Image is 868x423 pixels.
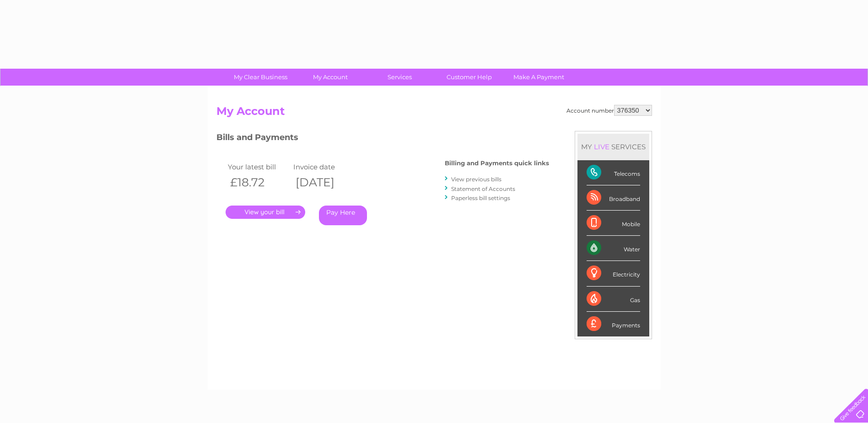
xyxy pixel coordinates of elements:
[291,161,357,173] td: Invoice date
[592,142,611,151] div: LIVE
[226,206,305,219] a: .
[362,69,437,86] a: Services
[587,287,640,312] div: Gas
[587,312,640,336] div: Payments
[226,161,291,173] td: Your latest bill
[292,69,368,86] a: My Account
[431,69,507,86] a: Customer Help
[587,185,640,211] div: Broadband
[587,211,640,236] div: Mobile
[566,105,652,116] div: Account number
[226,173,291,192] th: £18.72
[587,160,640,185] div: Telecoms
[577,134,649,160] div: MY SERVICES
[451,176,501,183] a: View previous bills
[451,185,515,192] a: Statement of Accounts
[216,131,549,147] h3: Bills and Payments
[587,261,640,286] div: Electricity
[587,236,640,261] div: Water
[291,173,357,192] th: [DATE]
[319,206,367,225] a: Pay Here
[501,69,577,86] a: Make A Payment
[223,69,298,86] a: My Clear Business
[216,105,652,122] h2: My Account
[445,160,549,167] h4: Billing and Payments quick links
[451,195,510,201] a: Paperless bill settings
